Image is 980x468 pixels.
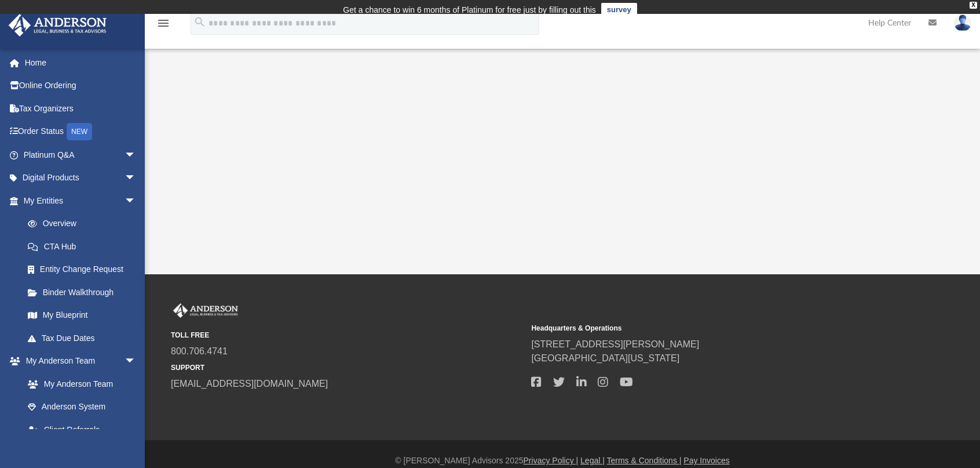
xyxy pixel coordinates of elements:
[531,353,679,363] a: [GEOGRAPHIC_DATA][US_STATE]
[16,235,153,258] a: CTA Hub
[8,189,153,212] a: My Entitiesarrow_drop_down
[125,166,148,190] span: arrow_drop_down
[16,281,153,304] a: Binder Walkthrough
[954,14,971,31] img: User Pic
[16,326,153,350] a: Tax Due Dates
[125,143,148,167] span: arrow_drop_down
[531,339,699,349] a: [STREET_ADDRESS][PERSON_NAME]
[171,330,523,340] small: TOLL FREE
[524,456,579,465] a: Privacy Policy |
[171,362,523,373] small: SUPPORT
[683,456,729,465] a: Pay Invoices
[8,350,148,373] a: My Anderson Teamarrow_drop_down
[8,143,153,166] a: Platinum Q&Aarrow_drop_down
[16,418,148,441] a: Client Referrals
[156,22,170,30] a: menu
[970,2,977,9] div: close
[16,304,148,327] a: My Blueprint
[8,51,153,74] a: Home
[171,346,228,356] a: 800.706.4741
[16,372,142,396] a: My Anderson Team
[171,303,240,318] img: Anderson Advisors Platinum Portal
[145,455,980,467] div: © [PERSON_NAME] Advisors 2025
[5,14,110,37] img: Anderson Advisors Platinum Portal
[343,3,596,17] div: Get a chance to win 6 months of Platinum for free just by filling out this
[16,258,153,281] a: Entity Change Request
[8,120,153,144] a: Order StatusNEW
[16,212,153,235] a: Overview
[156,16,170,30] i: menu
[171,379,328,389] a: [EMAIL_ADDRESS][DOMAIN_NAME]
[607,456,682,465] a: Terms & Conditions |
[531,323,883,333] small: Headquarters & Operations
[16,396,148,419] a: Anderson System
[8,166,153,190] a: Digital Productsarrow_drop_down
[601,3,637,17] a: survey
[67,123,92,140] div: NEW
[193,16,206,28] i: search
[125,189,148,213] span: arrow_drop_down
[580,456,605,465] a: Legal |
[8,74,153,97] a: Online Ordering
[8,97,153,120] a: Tax Organizers
[125,350,148,373] span: arrow_drop_down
